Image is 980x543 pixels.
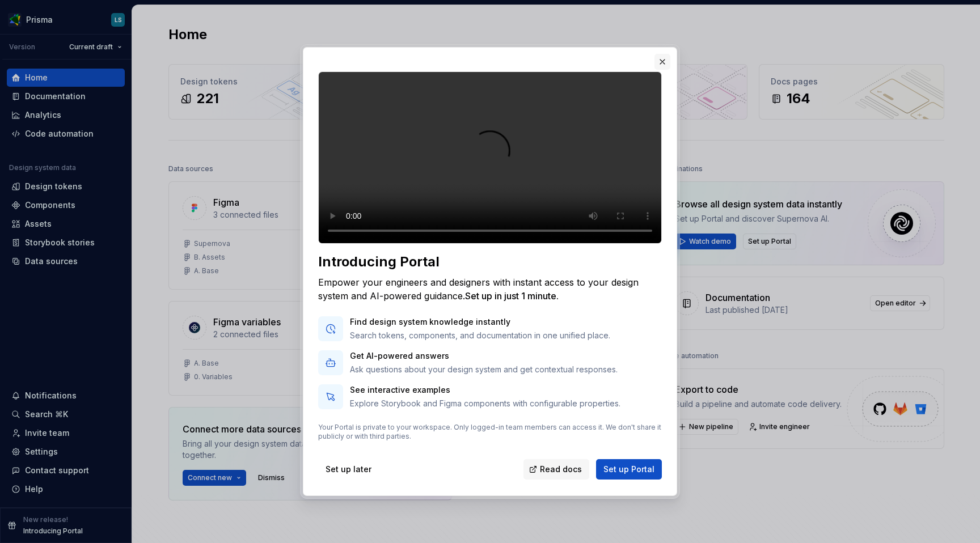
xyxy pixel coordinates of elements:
[350,364,618,375] p: Ask questions about your design system and get contextual responses.
[318,423,662,441] p: Your Portal is private to your workspace. Only logged-in team members can access it. We don't sha...
[318,459,379,480] button: Set up later
[350,330,610,341] p: Search tokens, components, and documentation in one unified place.
[318,275,662,303] div: Empower your engineers and designers with instant access to your design system and AI-powered gui...
[350,316,610,328] p: Find design system knowledge instantly
[603,464,654,475] span: Set up Portal
[596,459,662,480] button: Set up Portal
[350,384,620,396] p: See interactive examples
[326,464,371,475] span: Set up later
[350,398,620,409] p: Explore Storybook and Figma components with configurable properties.
[540,464,582,475] span: Read docs
[318,253,662,271] div: Introducing Portal
[350,350,618,362] p: Get AI-powered answers
[523,459,589,480] a: Read docs
[465,290,559,302] span: Set up in just 1 minute.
